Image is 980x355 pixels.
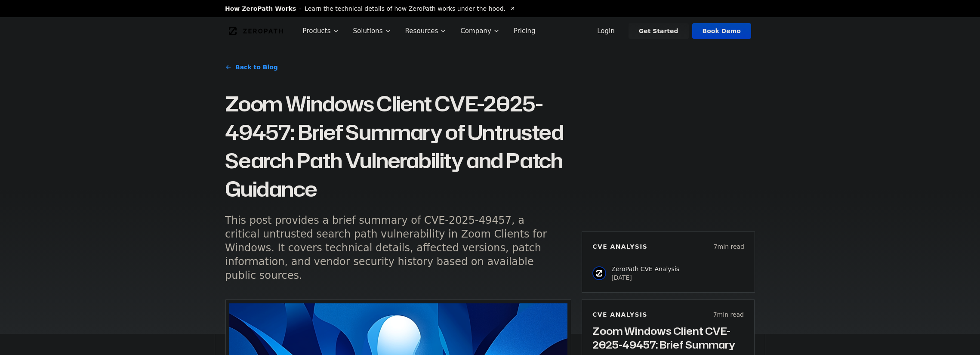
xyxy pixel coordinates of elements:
[692,23,751,39] a: Book Demo
[225,4,516,13] a: How ZeroPath WorksLearn the technical details of how ZeroPath works under the hood.
[225,213,555,282] h5: This post provides a brief summary of CVE-2025-49457, a critical untrusted search path vulnerabil...
[305,4,505,13] span: Learn the technical details of how ZeroPath works under the hood.
[713,310,744,319] p: 7 min read
[507,17,542,45] a: Pricing
[629,23,689,39] a: Get Started
[296,17,346,45] button: Products
[453,17,507,45] button: Company
[225,90,571,203] h1: Zoom Windows Client CVE-2025-49457: Brief Summary of Untrusted Search Path Vulnerability and Patc...
[714,242,744,251] p: 7 min read
[611,265,679,273] p: ZeroPath CVE Analysis
[225,55,278,79] a: Back to Blog
[215,17,765,45] nav: Global
[611,273,679,282] p: [DATE]
[592,266,606,280] img: ZeroPath CVE Analysis
[225,4,296,13] span: How ZeroPath Works
[398,17,454,45] button: Resources
[346,17,398,45] button: Solutions
[592,310,647,319] h6: CVE Analysis
[592,242,647,251] h6: CVE Analysis
[587,23,625,39] a: Login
